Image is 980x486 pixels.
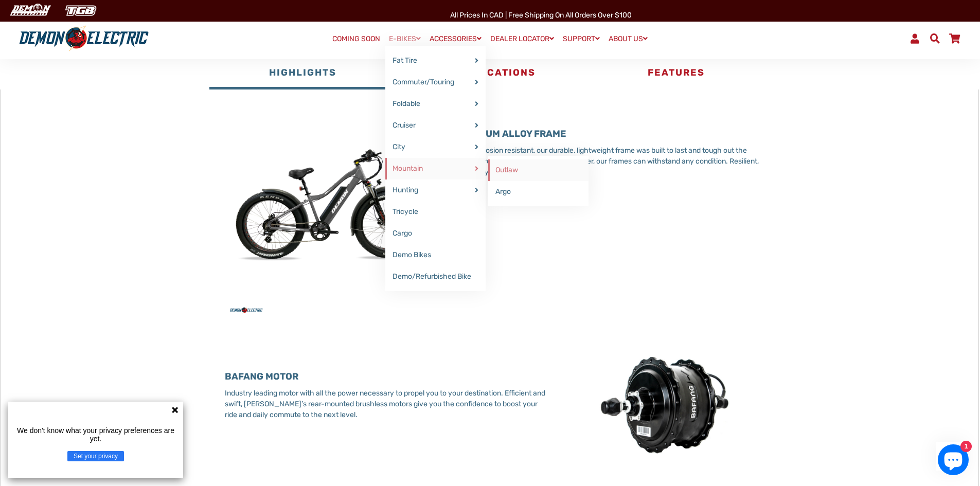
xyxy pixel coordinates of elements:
a: Cruiser [385,115,486,136]
a: Fat Tire [385,50,486,71]
a: SUPPORT [559,31,603,46]
a: COMING SOON [329,32,384,46]
button: Highlights [209,59,396,89]
a: DEALER LOCATOR [487,31,558,46]
h3: ALUMINUM ALLOY FRAME [449,129,770,140]
a: Outlaw [488,159,589,181]
p: We don't know what your privacy preferences are yet. [12,426,179,443]
a: Mountain [385,158,486,179]
a: ABOUT US [605,31,651,46]
a: Commuter/Touring [385,71,486,93]
button: Features [583,59,770,89]
button: Specifications [396,59,583,89]
a: E-BIKES [385,31,424,46]
a: Hunting [385,179,486,201]
a: Foldable [385,93,486,115]
a: ACCESSORIES [426,31,485,46]
a: Tricycle [385,201,486,223]
img: TGB Canada [60,2,102,19]
a: City [385,136,486,158]
a: Demo/Refurbished Bike [385,266,486,287]
a: Demo Bikes [385,244,486,266]
img: Demon Electric logo [15,25,152,52]
p: Rust & corrosion resistant, our durable, lightweight frame was built to last and tough out the se... [449,145,770,177]
a: Argo [488,181,589,203]
a: Cargo [385,223,486,244]
img: Thunderbolt_SL_SG.jpg [225,108,434,317]
button: Set your privacy [67,451,124,461]
p: Industry leading motor with all the power necessary to propel you to your destination. Efficient ... [225,388,546,420]
img: MicrosoftTeams-image_10.jpg [561,351,770,461]
img: Demon Electric [5,2,55,19]
inbox-online-store-chat: Shopify online store chat [935,444,972,478]
h3: BAFANG MOTOR [225,371,546,383]
span: All Prices in CAD | Free shipping on all orders over $100 [450,11,632,20]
